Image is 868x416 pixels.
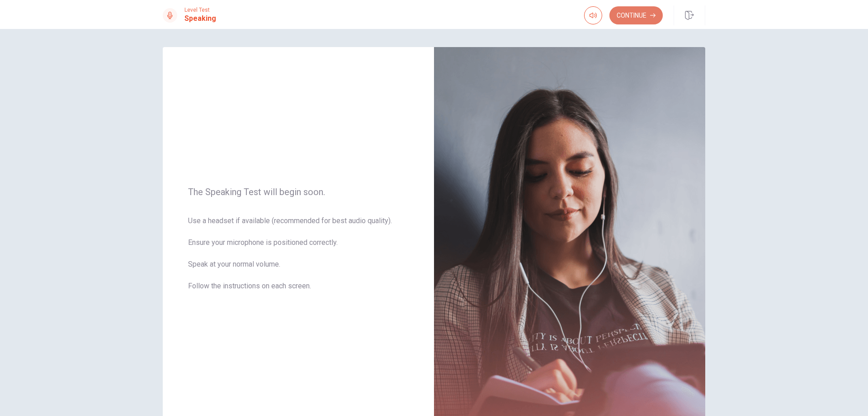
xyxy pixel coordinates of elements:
[188,186,409,197] span: The Speaking Test will begin soon.
[188,215,409,302] span: Use a headset if available (recommended for best audio quality). Ensure your microphone is positi...
[184,7,216,13] span: Level Test
[609,6,663,24] button: Continue
[184,13,216,24] h1: Speaking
